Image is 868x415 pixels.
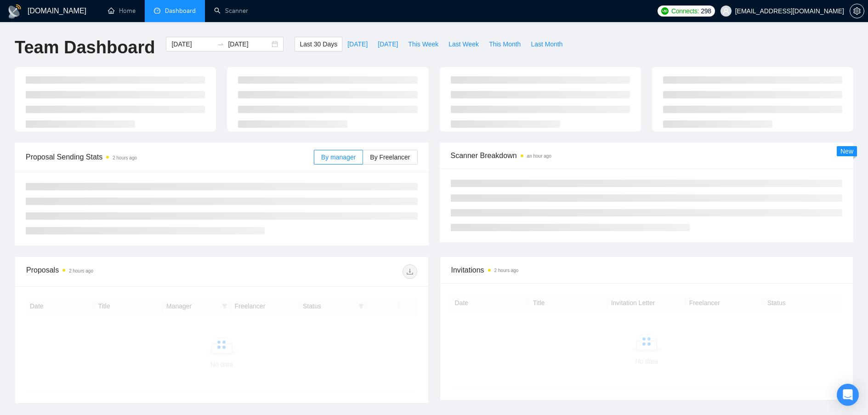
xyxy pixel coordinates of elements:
[671,6,699,16] span: Connects:
[15,37,155,58] h1: Team Dashboard
[165,7,196,15] span: Dashboard
[342,37,373,51] button: [DATE]
[69,268,93,273] time: 2 hours ago
[217,40,224,48] span: swap-right
[26,151,314,163] span: Proposal Sending Stats
[26,264,221,279] div: Proposals
[373,37,403,51] button: [DATE]
[408,39,438,49] span: This Week
[531,39,562,49] span: Last Month
[217,40,224,48] span: to
[295,37,342,51] button: Last 30 Days
[108,7,136,15] a: homeHome
[850,7,864,15] a: setting
[113,155,137,160] time: 2 hours ago
[840,148,853,155] span: New
[370,153,410,161] span: By Freelancer
[527,153,551,159] time: an hour ago
[7,4,22,19] img: logo
[171,39,213,49] input: Start date
[484,37,526,51] button: This Month
[723,8,729,14] span: user
[443,37,484,51] button: Last Week
[321,153,356,161] span: By manager
[347,39,368,49] span: [DATE]
[154,7,160,14] span: dashboard
[403,37,443,51] button: This Week
[489,39,521,49] span: This Month
[701,6,711,16] span: 298
[214,7,248,15] a: searchScanner
[526,37,567,51] button: Last Month
[451,150,843,161] span: Scanner Breakdown
[451,264,842,276] span: Invitations
[228,39,270,49] input: End date
[837,384,859,406] div: Open Intercom Messenger
[850,4,864,18] button: setting
[300,39,337,49] span: Last 30 Days
[448,39,479,49] span: Last Week
[661,7,669,15] img: upwork-logo.png
[378,39,398,49] span: [DATE]
[494,268,519,273] time: 2 hours ago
